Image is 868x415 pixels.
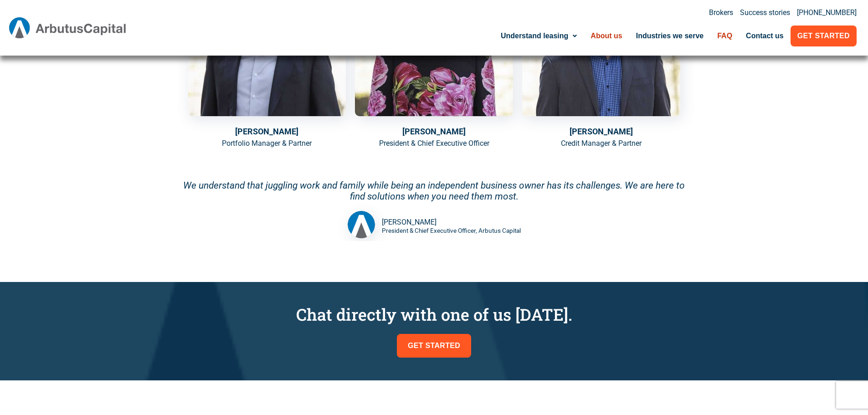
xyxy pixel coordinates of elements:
[709,9,733,16] a: Brokers
[710,26,739,46] a: FAQ
[739,26,791,46] a: Contact us
[522,138,680,149] p: Credit Manager & Partner
[355,125,513,138] h5: [PERSON_NAME]
[522,125,680,138] h5: [PERSON_NAME]
[188,138,346,149] p: Portfolio Manager & Partner
[382,217,521,228] div: [PERSON_NAME]
[791,26,857,46] a: Get Started
[629,26,711,46] a: Industries we serve
[397,334,471,358] a: Get Started
[408,339,460,352] span: Get Started
[355,138,513,149] p: President & Chief Executive Officer
[494,26,584,46] a: Understand leasing
[188,125,346,138] h5: [PERSON_NAME]
[382,228,521,234] div: President & Chief Executive Officer, Arbutus Capital
[179,180,689,202] div: We understand that juggling work and family while being an independent business owner has its cha...
[740,9,790,16] a: Success stories
[584,26,629,46] a: About us
[179,305,689,324] h3: Chat directly with one of us [DATE].
[797,9,857,16] a: [PHONE_NUMBER]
